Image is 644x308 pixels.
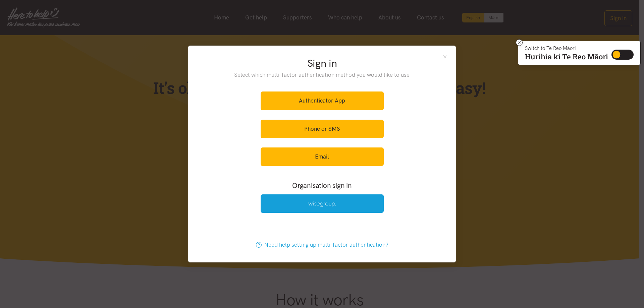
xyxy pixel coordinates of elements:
img: Wise Group [308,201,336,207]
p: Select which multi-factor authentication method you would like to use [221,70,424,79]
a: Email [261,147,384,166]
p: Switch to Te Reo Māori [525,46,608,50]
a: Authenticator App [261,91,384,110]
a: Phone or SMS [261,120,384,138]
button: Close [442,54,448,59]
h2: Sign in [221,56,424,70]
p: Hurihia ki Te Reo Māori [525,54,608,60]
a: Need help setting up multi-factor authentication? [249,236,395,254]
h3: Organisation sign in [242,181,402,190]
